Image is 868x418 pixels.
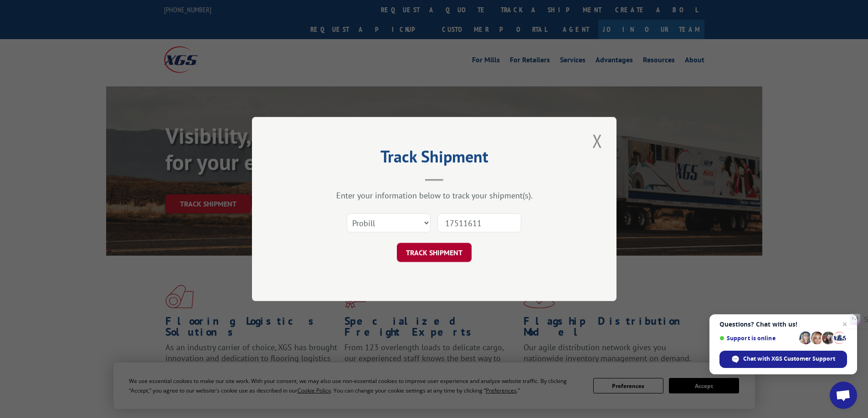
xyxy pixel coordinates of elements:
[298,190,571,201] div: Enter your information below to track your shipment(s).
[830,382,857,409] a: Open chat
[719,321,847,328] span: Questions? Chat with us!
[397,243,472,262] button: TRACK SHIPMENT
[743,355,835,363] span: Chat with XGS Customer Support
[590,128,605,153] button: Close modal
[437,213,521,232] input: Number(s)
[719,335,796,342] span: Support is online
[719,351,847,368] span: Chat with XGS Customer Support
[298,150,571,167] h2: Track Shipment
